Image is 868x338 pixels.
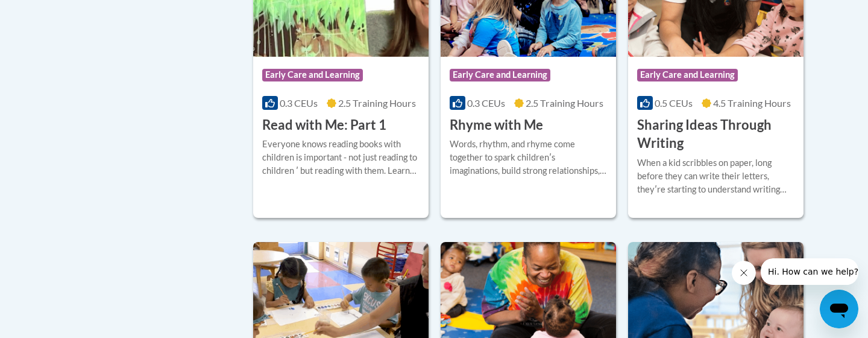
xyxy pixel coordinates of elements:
[262,116,386,135] h3: Read with Me: Part 1
[262,138,420,177] div: Everyone knows reading books with children is important - not just reading to children ʹ but read...
[732,261,756,285] iframe: Close message
[338,97,416,109] span: 2.5 Training Hours
[450,138,607,177] div: Words, rhythm, and rhyme come together to spark childrenʹs imaginations, build strong relationshi...
[450,116,543,135] h3: Rhyme with Me
[280,97,318,109] span: 0.3 CEUs
[526,97,603,109] span: 2.5 Training Hours
[262,69,363,81] span: Early Care and Learning
[637,69,738,81] span: Early Care and Learning
[820,290,858,328] iframe: Button to launch messaging window
[637,116,794,153] h3: Sharing Ideas Through Writing
[713,97,791,109] span: 4.5 Training Hours
[467,97,505,109] span: 0.3 CEUs
[655,97,693,109] span: 0.5 CEUs
[637,156,794,196] div: When a kid scribbles on paper, long before they can write their letters, theyʹre starting to unde...
[450,69,550,81] span: Early Care and Learning
[761,258,858,285] iframe: Message from company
